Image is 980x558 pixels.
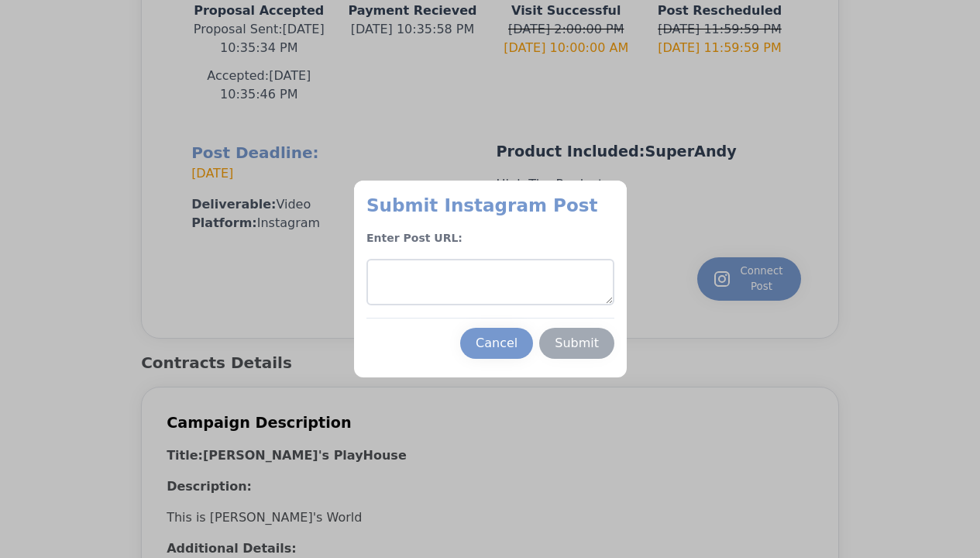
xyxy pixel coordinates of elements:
[460,328,533,359] button: Cancel
[366,230,614,246] h4: Enter Post URL:
[555,334,599,353] div: Submit
[366,193,614,218] p: Submit Instagram Post
[476,334,518,353] div: Cancel
[539,328,614,359] button: Submit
